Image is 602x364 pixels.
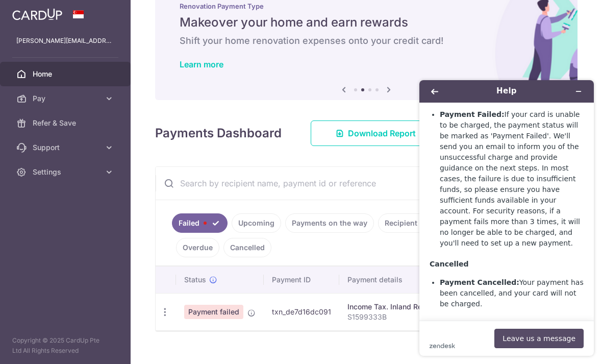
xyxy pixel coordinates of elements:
a: Upcoming [232,213,281,233]
a: Failed [172,213,228,233]
a: Recipient paid [378,213,441,233]
h5: Makeover your home and earn rewards [180,14,553,31]
span: Refer & Save [33,118,100,128]
span: Home [33,69,100,79]
span: Status [184,275,206,285]
th: Payment details [339,266,567,293]
h6: Shift your home renovation expenses onto your credit card! [180,35,553,47]
span: Payment failed [184,305,243,319]
p: [PERSON_NAME][EMAIL_ADDRESS][DOMAIN_NAME] [16,36,114,46]
img: CardUp [12,8,62,20]
iframe: Find more information here [411,72,602,364]
span: Help [23,7,44,16]
span: Support [33,142,100,153]
input: Search by recipient name, payment id or reference [156,167,553,200]
a: Cancelled [223,238,271,257]
a: Payments on the way [285,213,374,233]
span: Settings [33,167,100,177]
span: Download Report [348,127,416,139]
p: S1599333B [347,312,559,322]
td: txn_de7d16dc091 [264,293,339,330]
div: Income Tax. Inland Revenue Authority of [GEOGRAPHIC_DATA] [347,302,559,312]
h4: Payments Dashboard [155,124,282,142]
span: Pay [33,93,100,104]
p: Renovation Payment Type [180,2,553,10]
a: Download Report [311,120,441,146]
a: Overdue [176,238,219,257]
a: Learn more [180,59,223,69]
th: Payment ID [264,266,339,293]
